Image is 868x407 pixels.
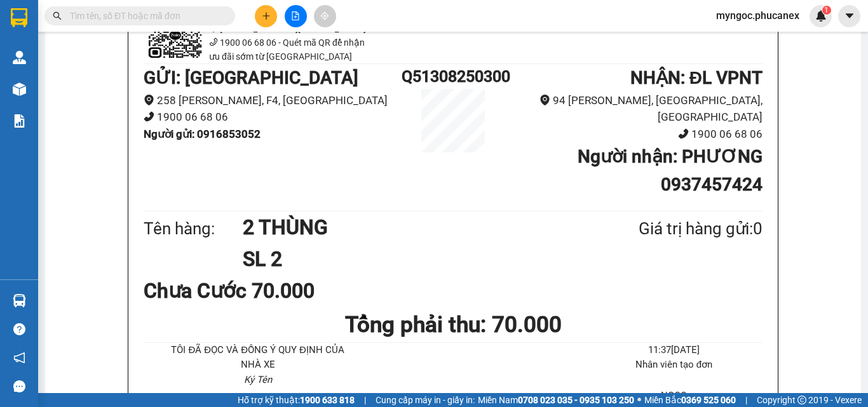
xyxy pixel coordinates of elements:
li: 1900 06 68 06 - Quét mã QR để nhận ưu đãi sớm từ [GEOGRAPHIC_DATA] [144,36,372,63]
img: icon-new-feature [815,10,827,22]
li: 1900 06 68 06 [505,126,763,143]
b: GỬI : [GEOGRAPHIC_DATA] [144,67,358,88]
span: file-add [291,11,300,20]
span: Cung cấp máy in - giấy in: [376,393,475,407]
div: Chưa Cước 70.000 [144,275,348,307]
strong: 0369 525 060 [681,395,736,405]
b: Gửi khách hàng [78,18,126,78]
li: 11:37[DATE] [585,343,763,358]
button: file-add [285,5,307,27]
span: question-circle [13,323,25,335]
sup: 1 [822,6,831,15]
b: NHẬN : ĐL VPNT [630,67,763,88]
div: Tên hàng: [144,216,243,242]
b: [DOMAIN_NAME] [107,48,175,58]
b: Phúc An Express [16,82,66,164]
li: 94 [PERSON_NAME], [GEOGRAPHIC_DATA], [GEOGRAPHIC_DATA] [505,92,763,126]
input: Tìm tên, số ĐT hoặc mã đơn [70,9,220,23]
h1: Q51308250300 [402,64,505,89]
span: | [364,393,366,407]
img: logo.jpg [16,16,79,79]
button: caret-down [838,5,860,27]
li: NGỌC [585,389,763,404]
span: aim [320,11,329,20]
span: ⚪️ [637,397,641,403]
span: environment [144,95,154,105]
span: message [13,380,25,392]
span: plus [262,11,271,20]
li: TÔI ĐÃ ĐỌC VÀ ĐỒNG Ý QUY ĐỊNH CỦA NHÀ XE [169,343,346,373]
li: 1900 06 68 06 [144,109,402,126]
li: (c) 2017 [107,60,175,76]
h1: 2 THÙNG [243,211,577,243]
b: Người nhận : PHƯƠNG 0937457424 [578,146,763,195]
img: warehouse-icon [13,51,26,64]
span: phone [678,128,689,139]
button: aim [314,5,336,27]
img: warehouse-icon [13,83,26,96]
span: phone [144,111,154,122]
span: notification [13,352,25,364]
span: | [745,393,747,407]
span: phone [209,37,218,46]
div: Giá trị hàng gửi: 0 [577,216,763,242]
strong: 1900 633 818 [300,395,355,405]
img: solution-icon [13,114,26,128]
span: environment [539,95,550,105]
span: caret-down [844,10,855,22]
span: search [53,11,62,20]
span: 1 [824,6,829,15]
img: logo-vxr [11,8,27,27]
img: logo.jpg [138,16,168,46]
span: myngoc.phucanex [706,8,810,23]
button: plus [255,5,277,27]
span: Miền Bắc [644,393,736,407]
li: 258 [PERSON_NAME], F4, [GEOGRAPHIC_DATA] [144,92,402,109]
li: Nhân viên tạo đơn [585,357,763,373]
b: Người gửi : 0916853052 [144,128,261,140]
strong: 0708 023 035 - 0935 103 250 [518,395,634,405]
h1: SL 2 [243,243,577,275]
span: Miền Nam [478,393,634,407]
span: copyright [797,396,806,404]
img: warehouse-icon [13,294,26,307]
span: Hỗ trợ kỹ thuật: [238,393,355,407]
h1: Tổng phải thu: 70.000 [144,307,763,342]
i: Ký Tên [244,374,272,385]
